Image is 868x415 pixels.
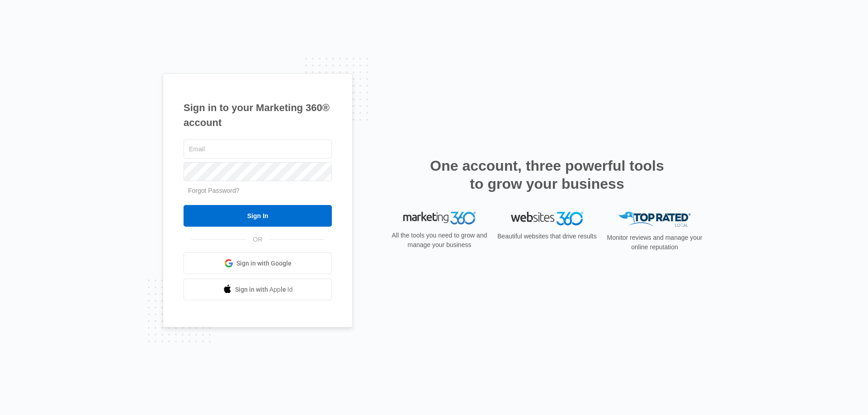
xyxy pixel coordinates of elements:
[496,232,598,241] p: Beautiful websites that drive results
[618,212,691,227] img: Top Rated Local
[247,235,269,244] span: OR
[188,187,240,194] a: Forgot Password?
[236,259,292,268] span: Sign in with Google
[427,157,667,193] h2: One account, three powerful tools to grow your business
[235,285,293,294] span: Sign in with Apple Id
[403,212,476,224] img: Marketing 360
[184,205,332,227] input: Sign In
[184,252,332,274] a: Sign in with Google
[184,140,332,159] input: Email
[389,231,490,250] p: All the tools you need to grow and manage your business
[604,233,705,252] p: Monitor reviews and manage your online reputation
[184,100,332,130] h1: Sign in to your Marketing 360® account
[511,212,583,225] img: Websites 360
[184,279,332,300] a: Sign in with Apple Id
